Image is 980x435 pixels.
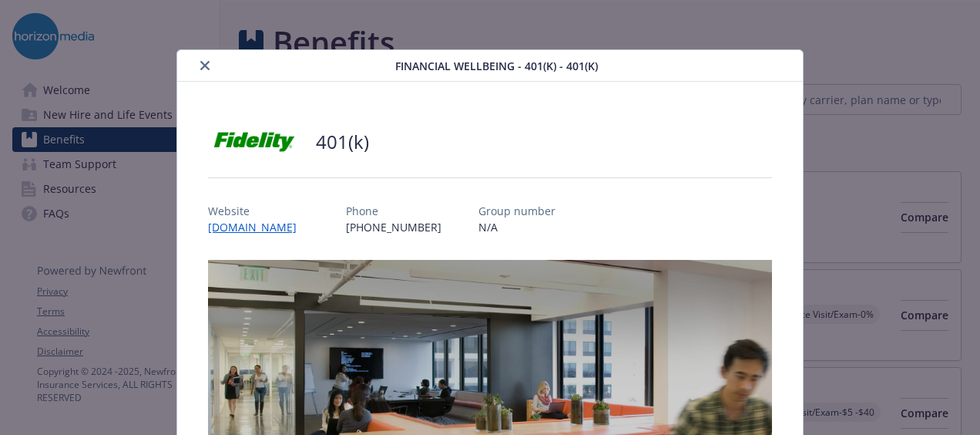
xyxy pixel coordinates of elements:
[346,203,441,219] p: Phone
[395,58,598,74] span: Financial Wellbeing - 401(k) - 401(k)
[478,219,555,235] p: N/A
[346,219,441,235] p: [PHONE_NUMBER]
[208,119,300,165] img: Fidelity Investments
[208,203,309,219] p: Website
[316,129,369,155] h2: 401(k)
[196,56,214,75] button: close
[478,203,555,219] p: Group number
[208,220,309,234] a: [DOMAIN_NAME]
